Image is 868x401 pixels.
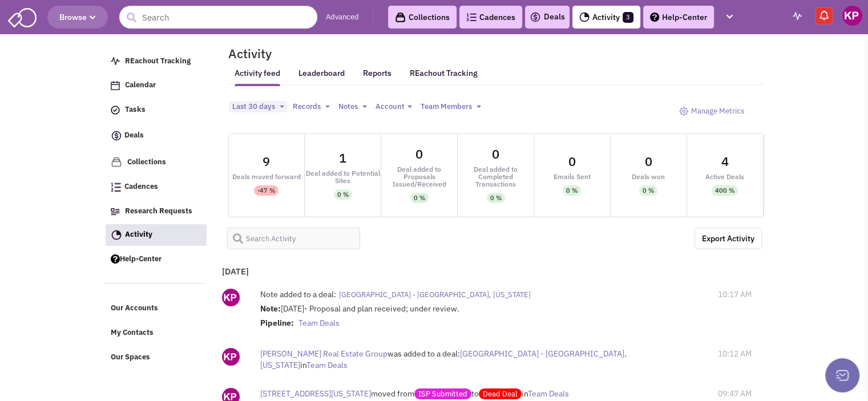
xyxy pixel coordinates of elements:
[611,173,687,180] div: Deals won
[125,56,191,66] span: REachout Tracking
[8,6,37,27] img: SmartAdmin
[650,13,659,22] img: help.png
[306,360,348,370] span: Team Deals
[111,106,120,115] img: icon-tasks.png
[395,12,406,23] img: icon-collection-lavender-black.svg
[695,228,762,249] a: Export the below as a .XLSX spreadsheet
[388,6,457,29] a: Collections
[534,173,610,180] div: Emails Sent
[111,129,122,143] img: icon-deals.svg
[718,388,752,399] span: 09:47 AM
[339,290,531,299] span: [GEOGRAPHIC_DATA] - [GEOGRAPHIC_DATA], [US_STATE]
[326,12,359,23] a: Advanced
[229,173,305,180] div: Deals moved forward
[260,388,631,399] div: moved from to in
[623,12,633,23] span: 3
[363,68,391,86] a: Reports
[459,6,522,29] a: Cadences
[111,208,120,215] img: Research.png
[687,173,763,180] div: Active Deals
[125,105,146,115] span: Tasks
[842,6,862,26] img: Keypoint Partners
[643,185,654,196] div: 0 %
[235,68,280,86] a: Activity feed
[417,101,485,113] button: Team Members
[105,249,206,270] a: Help-Center
[222,348,240,366] img: ny_GipEnDU-kinWYCc5EwQ.png
[263,155,270,168] div: 9
[298,68,345,86] a: Leaderboard
[125,229,152,239] span: Activity
[337,189,349,200] div: 0 %
[645,155,652,168] div: 0
[673,101,750,122] a: Manage Metrics
[421,102,472,111] span: Team Members
[339,152,346,164] div: 1
[305,169,381,184] div: Deal added to Potential Sites
[105,151,206,173] a: Collections
[530,10,541,24] img: icon-deals.svg
[105,124,206,148] a: Deals
[718,348,752,359] span: 10:12 AM
[105,201,206,222] a: Research Requests
[111,254,120,264] img: help.png
[410,61,478,85] a: REachout Tracking
[376,102,405,111] span: Account
[105,347,206,368] a: Our Spaces
[528,388,569,399] span: Team Deals
[59,12,96,22] span: Browse
[105,322,206,344] a: My Contacts
[568,155,576,168] div: 0
[679,107,688,116] img: octicon_gear-24.png
[111,352,150,362] span: Our Spaces
[414,193,425,203] div: 0 %
[47,6,108,29] button: Browse
[293,102,321,111] span: Records
[257,185,275,196] div: -47 %
[260,349,627,370] span: [GEOGRAPHIC_DATA] - [GEOGRAPHIC_DATA], [US_STATE]
[298,318,340,328] span: Team Deals
[214,48,272,59] h2: Activity
[105,75,206,96] a: Calendar
[566,185,578,196] div: 0 %
[718,289,752,300] span: 10:17 AM
[260,318,294,328] strong: Pipeline:
[125,206,192,216] span: Research Requests
[335,101,370,113] button: Notes
[222,289,240,306] img: ny_GipEnDU-kinWYCc5EwQ.png
[105,298,206,319] a: Our Accounts
[106,224,207,246] a: Activity
[105,176,206,198] a: Cadences
[721,155,729,168] div: 4
[479,388,522,399] span: Dead Deal
[715,185,734,196] div: 400 %
[260,303,281,314] strong: Note:
[643,6,714,29] a: Help-Center
[381,165,457,188] div: Deal added to Proposals Issued/Received
[466,13,477,21] img: Cadences_logo.png
[289,101,333,113] button: Records
[260,289,336,300] label: Note added to a deal:
[338,102,358,111] span: Notes
[260,349,387,359] span: [PERSON_NAME] Real Estate Group
[572,6,640,29] a: Activity3
[111,183,121,192] img: Cadences_logo.png
[232,102,275,111] span: Last 30 days
[125,80,156,90] span: Calendar
[579,12,590,22] img: Activity.png
[490,193,502,203] div: 0 %
[111,303,158,313] span: Our Accounts
[260,348,631,371] div: was added to a deal: in
[372,101,415,113] button: Account
[414,388,471,399] span: ISP Submitted
[222,266,249,277] b: [DATE]
[415,148,423,160] div: 0
[124,182,158,192] span: Cadences
[458,165,534,188] div: Deal added to Completed Transactions
[260,303,665,331] div: [DATE]- Proposal and plan received; under review.
[492,148,499,160] div: 0
[111,81,120,90] img: Calendar.png
[127,157,166,167] span: Collections
[260,388,371,399] span: [STREET_ADDRESS][US_STATE]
